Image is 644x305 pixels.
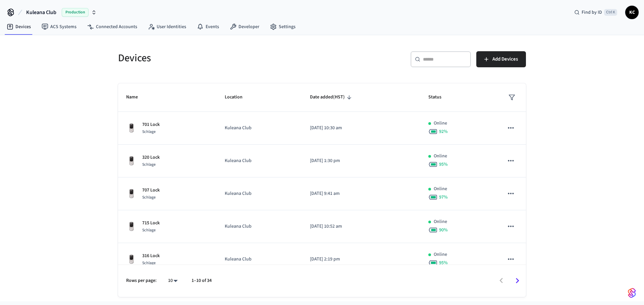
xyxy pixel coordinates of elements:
[126,123,137,134] img: Yale Assure Touchscreen Wifi Smart Lock, Satin Nickel, Front
[509,273,525,289] button: Go to next page
[126,156,137,166] img: Yale Assure Touchscreen Wifi Smart Lock, Satin Nickel, Front
[142,227,156,233] span: Schlage
[126,188,137,199] img: Yale Assure Touchscreen Wifi Smart Lock, Satin Nickel, Front
[118,51,318,65] h5: Devices
[225,223,294,230] p: Kuleana Club
[310,157,412,164] p: [DATE] 1:30 pm
[310,125,412,132] p: [DATE] 10:30 am
[628,288,636,298] img: SeamLogoGradient.69752ec5.svg
[142,260,156,266] span: Schlage
[428,92,450,102] span: Status
[126,92,147,102] span: Name
[225,125,294,132] p: Kuleana Club
[224,21,265,33] a: Developer
[192,277,212,284] p: 1–10 of 34
[492,55,518,64] span: Add Devices
[569,6,623,18] div: Find by IDCtrl K
[165,276,181,286] div: 10
[439,161,448,168] span: 95 %
[126,277,157,284] p: Rows per page:
[142,129,156,135] span: Schlage
[142,252,160,259] p: 316 Lock
[434,251,447,258] p: Online
[626,6,638,18] span: KC
[476,51,526,67] button: Add Devices
[439,128,448,135] span: 92 %
[1,21,36,33] a: Devices
[439,227,448,233] span: 90 %
[142,195,156,200] span: Schlage
[310,223,412,230] p: [DATE] 10:52 am
[36,21,82,33] a: ACS Systems
[225,190,294,197] p: Kuleana Club
[434,153,447,160] p: Online
[310,92,354,102] span: Date added(HST)
[225,256,294,263] p: Kuleana Club
[142,162,156,167] span: Schlage
[126,254,137,265] img: Yale Assure Touchscreen Wifi Smart Lock, Satin Nickel, Front
[142,154,160,161] p: 320 Lock
[62,8,89,17] span: Production
[142,187,160,194] p: 707 Lock
[142,121,160,128] p: 701 Lock
[225,92,251,102] span: Location
[434,185,447,193] p: Online
[82,21,143,33] a: Connected Accounts
[310,190,412,197] p: [DATE] 9:41 am
[434,120,447,127] p: Online
[582,9,602,16] span: Find by ID
[439,194,448,201] span: 97 %
[310,256,412,263] p: [DATE] 2:19 pm
[434,218,447,225] p: Online
[265,21,301,33] a: Settings
[143,21,192,33] a: User Identities
[192,21,224,33] a: Events
[439,259,448,266] span: 95 %
[225,157,294,164] p: Kuleana Club
[625,6,639,19] button: KC
[604,9,617,16] span: Ctrl K
[142,220,160,227] p: 715 Lock
[26,8,56,16] span: Kuleana Club
[126,221,137,232] img: Yale Assure Touchscreen Wifi Smart Lock, Satin Nickel, Front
